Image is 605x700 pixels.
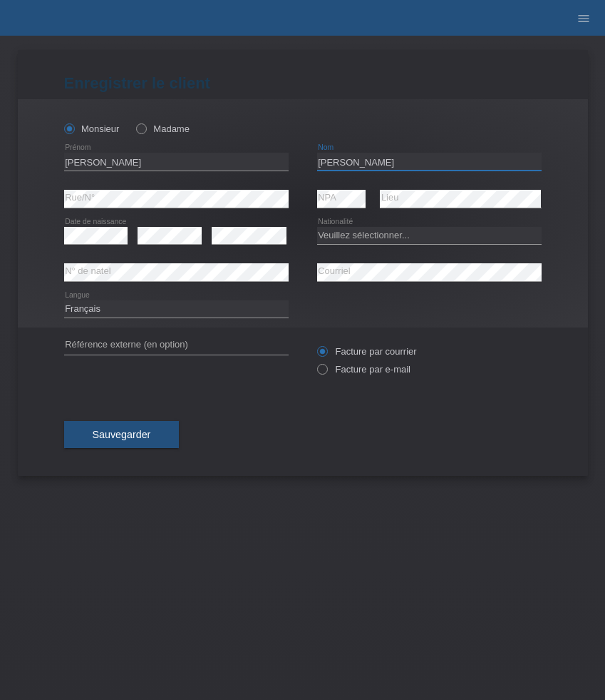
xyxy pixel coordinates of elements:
[64,123,120,134] label: Monsieur
[136,123,145,133] input: Madame
[93,429,151,440] span: Sauvegarder
[64,74,542,92] h1: Enregistrer le client
[64,123,73,133] input: Monsieur
[317,364,326,382] input: Facture par e-mail
[64,421,180,448] button: Sauvegarder
[317,346,326,364] input: Facture par courrier
[576,11,591,26] i: menu
[317,346,417,357] label: Facture par courrier
[136,123,190,134] label: Madame
[317,364,410,375] label: Facture par e-mail
[569,14,598,22] a: menu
